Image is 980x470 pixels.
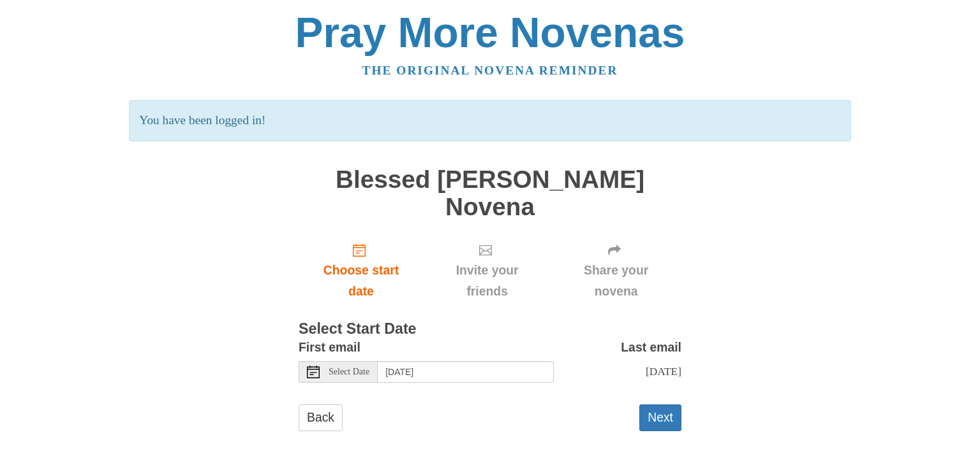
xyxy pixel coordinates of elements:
[424,233,551,309] div: Click "Next" to confirm your start date first.
[621,337,681,358] label: Last email
[299,321,681,338] h3: Select Start Date
[436,260,538,302] span: Invite your friends
[362,64,618,77] a: The original novena reminder
[551,233,681,309] div: Click "Next" to confirm your start date first.
[299,404,343,431] a: Back
[295,9,685,56] a: Pray More Novenas
[129,100,850,141] p: You have been logged in!
[563,260,669,302] span: Share your novena
[646,365,681,378] span: [DATE]
[311,260,411,302] span: Choose start date
[299,337,360,358] label: First email
[299,166,681,220] h1: Blessed [PERSON_NAME] Novena
[639,404,681,431] button: Next
[329,367,369,376] span: Select Date
[299,233,424,309] a: Choose start date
